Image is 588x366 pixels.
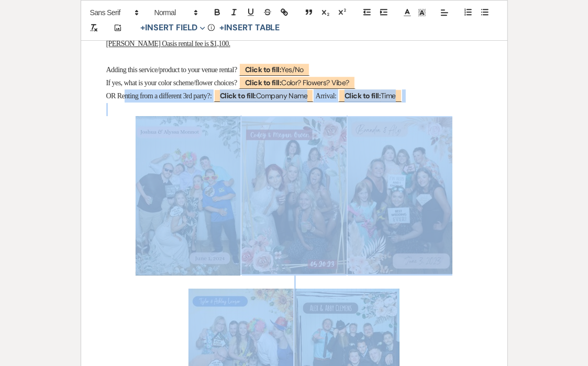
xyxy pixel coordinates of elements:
span: If yes, what is your color scheme/flower choices? [106,79,237,87]
img: 1717286916033.jpg [136,116,240,276]
b: Click to fill: [245,78,281,87]
span: OR Renting from a different 3rd party?: [106,92,212,100]
button: Insert Field [137,22,209,35]
span: Company Name [214,89,314,102]
span: + [219,24,224,32]
span: Adding this service/product to your venue rental? [106,66,237,74]
span: + [141,24,146,32]
button: +Insert Table [216,22,283,35]
b: Click to fill: [245,65,281,74]
u: Off-Site of [PERSON_NAME] Oasis rental fee is $1,100. [106,26,479,47]
img: 1685843579966.jpg [348,117,452,274]
span: Time [338,89,402,102]
span: Alignment [437,6,452,19]
span: Header Formats [150,6,201,19]
span: Text Color [400,6,415,19]
span: Arrival: [316,92,337,100]
span: Color? Flowers? Vibe? [239,76,355,89]
img: 1684632970302.jpg [242,117,347,274]
span: Text Background Color [415,6,429,19]
b: Click to fill: [220,91,256,100]
b: Click to fill: [345,91,381,100]
span: Yes/No [239,63,310,76]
